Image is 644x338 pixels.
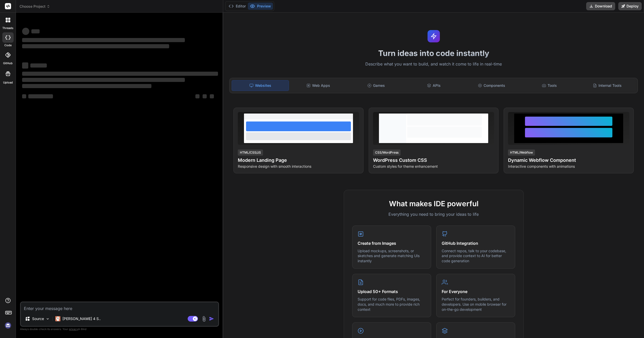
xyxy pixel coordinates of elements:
[226,49,641,58] h1: Turn ideas into code instantly
[22,44,169,48] span: ‌
[442,288,510,295] h4: For Everyone
[232,80,289,91] div: Websites
[4,321,12,330] img: signin
[62,316,101,321] p: [PERSON_NAME] 4 S..
[46,317,50,321] img: Pick Models
[3,80,13,85] label: Upload
[226,3,248,10] button: Editor
[226,61,641,68] p: Describe what you want to build, and watch it come to life in real-time
[373,157,494,164] h4: WordPress Custom CSS
[352,211,515,217] p: Everything you need to bring your ideas to life
[22,38,185,42] span: ‌
[508,157,629,164] h4: Dynamic Webflow Component
[508,164,629,169] p: Interactive components with animations
[579,80,636,91] div: Internal Tools
[358,288,426,295] h4: Upload 50+ Formats
[31,29,40,33] span: ‌
[358,240,426,246] h4: Create from Images
[405,80,462,91] div: APIs
[201,316,207,322] img: attachment
[618,2,642,10] button: Deploy
[195,94,199,98] span: ‌
[2,26,13,30] label: threads
[248,3,273,10] button: Preview
[463,80,520,91] div: Components
[238,149,263,156] div: HTML/CSS/JS
[22,62,28,69] span: ‌
[28,94,53,98] span: ‌
[22,78,185,82] span: ‌
[358,297,426,312] p: Support for code files, PDFs, images, docs, and much more to provide rich context
[20,4,50,9] span: Choose Project
[22,72,218,76] span: ‌
[69,327,78,331] span: privacy
[4,43,12,48] label: code
[3,61,13,65] label: GitHub
[203,94,207,98] span: ‌
[442,297,510,312] p: Perfect for founders, builders, and developers. Use on mobile browser for on-the-go development
[238,164,359,169] p: Responsive design with smooth interactions
[373,149,401,156] div: CSS/WordPress
[358,248,426,264] p: Upload mockups, screenshots, or sketches and generate matching UIs instantly
[373,164,494,169] p: Custom styles for theme enhancement
[20,327,219,332] p: Always double-check its answers. Your in Bind
[210,94,214,98] span: ‌
[348,80,405,91] div: Games
[22,94,26,98] span: ‌
[521,80,578,91] div: Tools
[586,2,615,10] button: Download
[290,80,347,91] div: Web Apps
[508,149,535,156] div: HTML/Webflow
[442,240,510,246] h4: GitHub Integration
[22,84,151,88] span: ‌
[55,316,60,321] img: Claude 4 Sonnet
[32,316,44,321] p: Source
[22,28,29,35] span: ‌
[209,316,214,321] img: icon
[238,157,359,164] h4: Modern Landing Page
[30,63,47,68] span: ‌
[352,198,515,209] h2: What makes IDE powerful
[442,248,510,264] p: Connect repos, talk to your codebase, and provide context to AI for better code generation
